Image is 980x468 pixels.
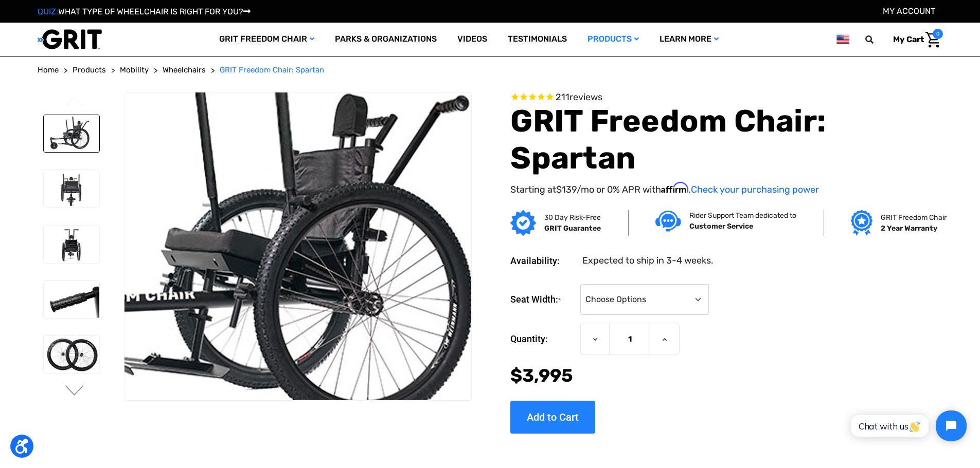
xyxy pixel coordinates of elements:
button: Go to slide 4 of 4 [64,97,85,109]
img: GRIT Freedom Chair: Spartan [44,281,100,319]
a: Testimonials [497,23,577,56]
img: GRIT All-Terrain Wheelchair and Mobility Equipment [38,29,102,50]
iframe: Tidio Chat [840,402,975,450]
a: Home [38,64,59,76]
a: Products [73,64,106,76]
p: GRIT Freedom Chair [881,212,947,223]
p: Rider Support Team dedicated to [689,210,796,221]
label: Quantity: [510,324,575,354]
a: Wheelchairs [163,64,206,76]
dt: Availability: [510,254,575,268]
h1: GRIT Freedom Chair: Spartan [510,103,942,177]
span: Home [38,65,59,74]
button: Go to slide 2 of 4 [64,385,85,398]
span: 0 [933,29,943,39]
span: GRIT Freedom Chair: Spartan [220,65,324,74]
span: Rated 4.6 out of 5 stars 211 reviews [510,92,942,103]
span: $3,995 [510,365,573,386]
img: Customer service [655,211,681,232]
a: Videos [447,23,497,56]
strong: GRIT Guarantee [544,224,601,233]
a: QUIZ:WHAT TYPE OF WHEELCHAIR IS RIGHT FOR YOU? [38,7,251,16]
span: My Cart [893,34,924,44]
span: Mobility [120,65,149,74]
img: us.png [836,33,849,46]
img: GRIT Freedom Chair: Spartan [44,336,100,373]
img: GRIT Freedom Chair: Spartan [44,170,100,208]
input: Add to Cart [510,401,595,434]
a: Account [883,6,935,16]
strong: Customer Service [689,222,753,231]
nav: Breadcrumb [38,64,943,76]
img: GRIT Guarantee [510,210,536,236]
a: Check your purchasing power - Learn more about Affirm Financing (opens in modal) [691,184,819,195]
a: Parks & Organizations [325,23,447,56]
a: GRIT Freedom Chair [209,23,325,56]
span: Products [73,65,106,74]
a: Products [577,23,649,56]
span: $139 [556,184,577,195]
dd: Expected to ship in 3-4 weeks. [582,254,714,268]
img: Grit freedom [851,210,872,236]
a: Cart with 0 items [885,29,943,50]
span: QUIZ: [38,7,58,16]
img: Cart [925,32,940,48]
p: 30 Day Risk-Free [544,212,601,223]
strong: 2 Year Warranty [881,224,937,233]
a: Learn More [649,23,729,56]
span: reviews [569,91,602,103]
a: GRIT Freedom Chair: Spartan [220,64,324,76]
input: Search [870,29,885,50]
label: Seat Width: [510,284,575,315]
a: Mobility [120,64,149,76]
img: GRIT Freedom Chair: Spartan [44,226,100,263]
p: Starting at /mo or 0% APR with . [510,182,942,197]
img: GRIT Freedom Chair: Spartan [44,115,100,153]
span: Wheelchairs [163,65,206,74]
span: Affirm [661,182,688,193]
span: 211 reviews [556,91,602,103]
